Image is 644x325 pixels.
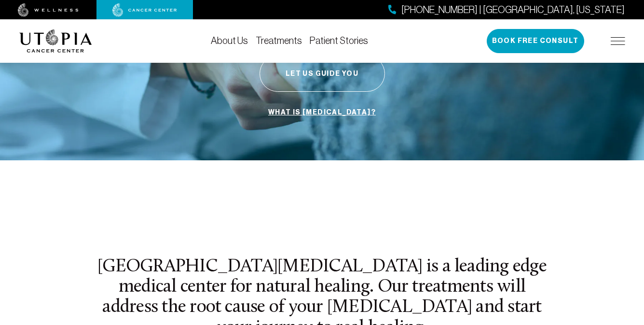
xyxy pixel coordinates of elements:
img: logo [19,29,92,53]
span: [PHONE_NUMBER] | [GEOGRAPHIC_DATA], [US_STATE] [401,3,625,17]
img: wellness [18,3,79,17]
a: Treatments [256,35,302,46]
a: [PHONE_NUMBER] | [GEOGRAPHIC_DATA], [US_STATE] [388,3,625,17]
a: About Us [211,35,248,46]
img: icon-hamburger [611,37,625,45]
img: cancer center [112,3,177,17]
button: Book Free Consult [487,29,584,53]
a: What is [MEDICAL_DATA]? [266,103,378,122]
button: Let Us Guide You [260,56,385,92]
a: Patient Stories [310,35,368,46]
